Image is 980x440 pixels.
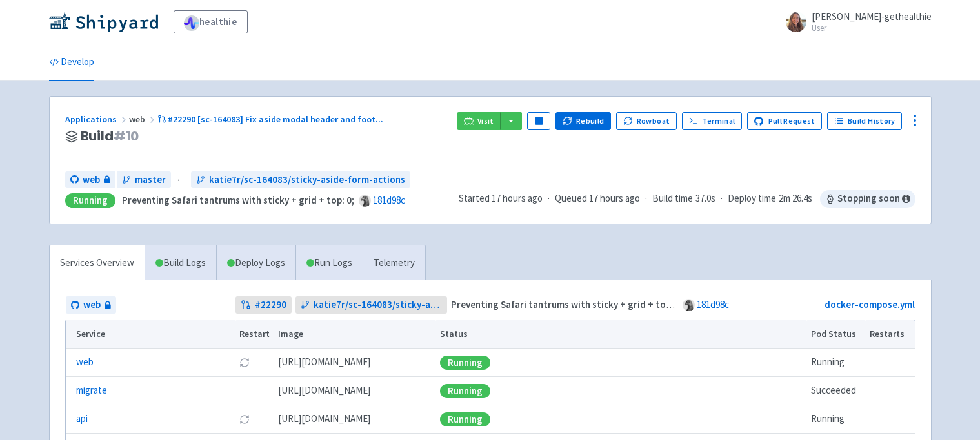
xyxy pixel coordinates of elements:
div: Running [440,412,490,426]
a: Develop [49,44,94,81]
button: Pause [527,112,550,130]
span: # 10 [114,127,139,145]
div: Running [440,356,490,370]
time: 17 hours ago [589,192,640,204]
span: Stopping soon [820,190,915,208]
th: Restarts [865,320,914,349]
span: Visit [477,116,494,126]
a: master [117,171,171,189]
button: Rowboat [616,112,677,130]
a: Build Logs [145,245,216,281]
th: Restart [235,320,274,349]
a: Terminal [682,112,742,130]
a: Pull Request [747,112,823,130]
th: Status [435,320,806,349]
a: api [76,412,88,426]
div: Running [440,384,490,398]
a: migrate [76,383,107,398]
span: katie7r/sc-164083/sticky-aside-form-actions [209,173,405,187]
strong: Preventing Safari tantrums with sticky + grid + top: 0; [451,298,683,311]
a: web [66,296,116,314]
span: Build time [652,191,693,206]
a: Services Overview [50,245,145,281]
th: Image [274,320,435,349]
a: docker-compose.yml [825,298,915,311]
span: 2m 26.4s [779,191,812,206]
a: Build History [827,112,902,130]
span: [DOMAIN_NAME][URL] [278,412,370,426]
td: Running [806,405,865,434]
time: 17 hours ago [492,192,543,204]
a: katie7r/sc-164083/sticky-aside-form-actions [295,296,447,314]
a: Applications [65,113,129,125]
td: Succeeded [806,377,865,405]
a: healthie [174,10,248,33]
span: [DOMAIN_NAME][URL] [278,383,370,398]
a: web [76,355,94,370]
small: User [812,24,932,32]
a: Run Logs [295,245,363,281]
a: 181d98c [373,194,405,206]
a: katie7r/sc-164083/sticky-aside-form-actions [191,171,410,189]
a: Visit [457,112,501,130]
span: katie7r/sc-164083/sticky-aside-form-actions [314,298,442,312]
span: master [135,173,166,187]
span: 37.0s [695,191,715,206]
th: Pod Status [806,320,865,349]
div: · · · [459,190,915,208]
td: Running [806,349,865,377]
strong: Preventing Safari tantrums with sticky + grid + top: 0; [122,194,354,206]
a: Telemetry [363,245,425,281]
span: web [83,173,100,187]
span: ← [176,173,186,187]
span: web [83,298,101,312]
button: Restart pod [239,414,250,425]
div: Running [65,193,115,208]
span: #22290 [sc-164083] Fix aside modal header and foot ... [168,113,383,125]
a: 181d98c [697,298,729,311]
span: [PERSON_NAME]-gethealthie [812,10,932,23]
button: Restart pod [239,358,250,368]
a: web [65,171,115,189]
img: Shipyard logo [49,12,158,32]
span: Deploy time [728,191,776,206]
span: Queued [555,192,640,204]
span: web [129,113,157,125]
a: #22290 [sc-164083] Fix aside modal header and foot... [157,113,386,125]
button: Rebuild [555,112,611,130]
span: [DOMAIN_NAME][URL] [278,355,370,370]
strong: # 22290 [255,298,286,312]
a: Deploy Logs [216,245,295,281]
span: Started [459,192,543,204]
th: Service [66,320,235,349]
a: #22290 [235,296,292,314]
span: Build [81,129,139,144]
a: [PERSON_NAME]-gethealthie User [778,12,932,32]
